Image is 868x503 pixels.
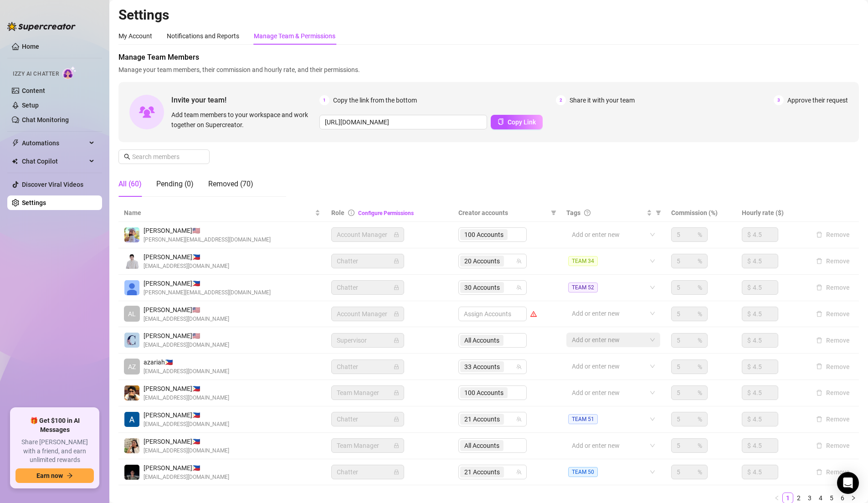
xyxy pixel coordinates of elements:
img: Jedidiah Flores [124,385,139,400]
span: Add team members to your workspace and work together on Supercreator. [171,110,316,130]
button: Remove [812,467,853,477]
img: AI Chatter [62,66,77,79]
span: Manage your team members, their commission and hourly rate, and their permissions. [118,65,859,75]
span: Account Manager [337,307,399,321]
span: team [516,469,522,475]
span: 21 Accounts [464,414,500,424]
span: arrow-right [67,472,73,479]
span: Chatter [337,360,399,374]
img: Caylie Clarke [124,333,139,348]
span: 21 Accounts [464,467,500,477]
span: Role [331,209,344,216]
span: Creator accounts [458,208,548,218]
img: Antonio Hernan Arabejo [124,412,139,427]
a: 6 [837,493,847,503]
span: Chat Copilot [22,154,87,169]
span: [EMAIL_ADDRESS][DOMAIN_NAME] [144,473,229,482]
span: team [516,285,522,290]
span: search [124,154,130,160]
span: question-circle [584,210,591,216]
span: Tags [566,208,580,218]
div: All (60) [118,179,142,190]
a: 3 [805,493,815,503]
img: logo-BBDzfeDw.svg [7,22,76,31]
a: 5 [827,493,837,503]
span: 33 Accounts [464,362,500,372]
div: My Account [118,31,152,41]
span: lock [394,364,399,370]
a: 4 [816,493,826,503]
a: Chat Monitoring [22,116,69,123]
span: TEAM 50 [568,467,598,477]
span: 3 [774,95,784,105]
div: Open Intercom Messenger [837,472,859,494]
span: TEAM 34 [568,256,598,266]
span: AL [128,309,136,319]
span: Share it with your team [570,95,635,105]
a: Home [22,43,39,50]
span: copy [498,118,504,125]
button: Remove [812,256,853,267]
span: Chatter [337,254,399,268]
a: 1 [783,493,793,503]
button: Remove [812,282,853,293]
span: [PERSON_NAME] 🇵🇭 [144,278,271,288]
span: azariah 🇵🇭 [144,357,229,367]
span: [EMAIL_ADDRESS][DOMAIN_NAME] [144,262,229,271]
a: Configure Permissions [358,210,414,216]
span: [PERSON_NAME][EMAIL_ADDRESS][DOMAIN_NAME] [144,288,271,297]
h2: Settings [118,6,859,24]
th: Hourly rate ($) [736,204,807,222]
a: 2 [794,493,804,503]
span: 20 Accounts [464,256,500,266]
a: Setup [22,102,39,109]
span: lock [394,258,399,264]
div: Manage Team & Permissions [254,31,335,41]
div: Notifications and Reports [167,31,239,41]
span: lock [394,232,399,237]
span: [PERSON_NAME] 🇵🇭 [144,252,229,262]
span: Name [124,208,313,218]
button: Remove [812,361,853,372]
button: Earn nowarrow-right [15,468,94,483]
button: Remove [812,414,853,425]
span: Izzy AI Chatter [13,70,59,78]
span: [EMAIL_ADDRESS][DOMAIN_NAME] [144,420,229,429]
span: TEAM 51 [568,414,598,424]
button: Remove [812,308,853,319]
span: filter [549,206,558,220]
div: Removed (70) [208,179,253,190]
span: [PERSON_NAME] 🇵🇭 [144,463,229,473]
span: Chatter [337,465,399,479]
span: 30 Accounts [464,282,500,293]
span: [EMAIL_ADDRESS][DOMAIN_NAME] [144,315,229,323]
span: lock [394,416,399,422]
input: Search members [132,152,197,162]
a: Settings [22,199,46,206]
span: [PERSON_NAME] 🇺🇸 [144,226,271,236]
img: Chat Copilot [12,158,18,164]
span: left [774,495,780,501]
span: lock [394,443,399,448]
span: 30 Accounts [460,282,504,293]
span: filter [654,206,663,220]
span: TEAM 52 [568,282,598,293]
button: Remove [812,387,853,398]
span: [PERSON_NAME] 🇺🇸 [144,331,229,341]
span: right [851,495,856,501]
span: lock [394,338,399,343]
a: Discover Viral Videos [22,181,83,188]
th: Name [118,204,326,222]
span: lock [394,390,399,395]
span: lock [394,285,399,290]
span: team [516,364,522,370]
span: team [516,258,522,264]
button: Remove [812,440,853,451]
span: filter [656,210,661,216]
img: Paul Andrei Casupanan [124,254,139,269]
span: 🎁 Get $100 in AI Messages [15,416,94,434]
span: Earn now [36,472,63,479]
button: Remove [812,335,853,346]
span: 1 [319,95,329,105]
span: Share [PERSON_NAME] with a friend, and earn unlimited rewards [15,438,94,465]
